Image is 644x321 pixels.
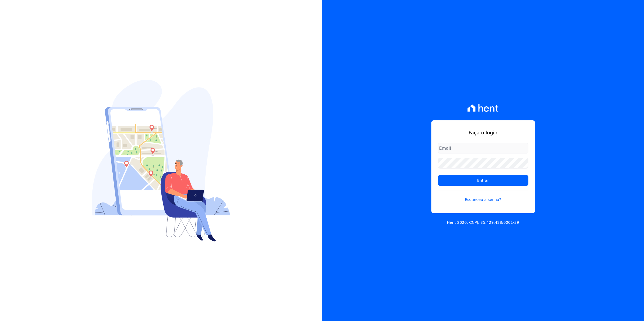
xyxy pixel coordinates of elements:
h1: Faça o login [438,129,528,136]
img: Login [92,80,230,242]
a: Esqueceu a senha? [438,190,528,203]
input: Email [438,143,528,153]
input: Entrar [438,175,528,186]
p: Hent 2020. CNPJ: 35.429.428/0001-39 [447,220,519,225]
